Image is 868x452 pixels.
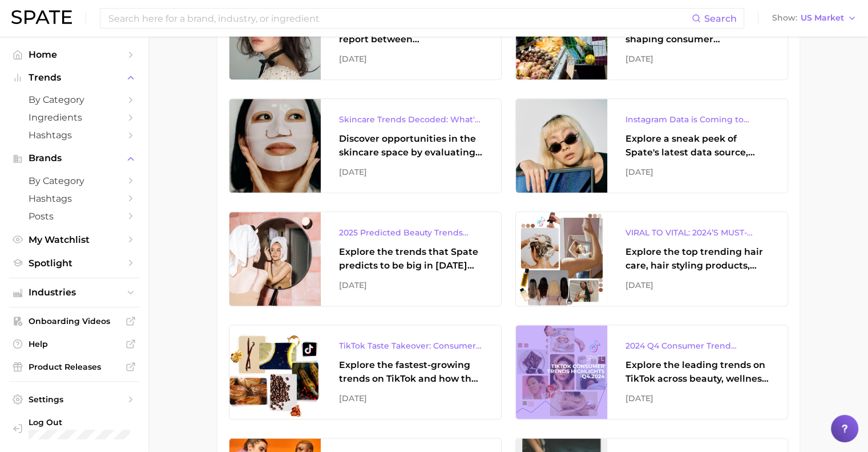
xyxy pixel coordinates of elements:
[29,339,120,349] span: Help
[9,172,139,190] a: by Category
[625,278,769,292] div: [DATE]
[29,130,120,141] span: Hashtags
[29,316,120,326] span: Onboarding Videos
[704,13,737,24] span: Search
[339,165,483,179] div: [DATE]
[29,73,120,83] span: Trends
[9,284,139,301] button: Industries
[29,287,120,298] span: Industries
[9,207,139,225] a: Posts
[29,49,120,60] span: Home
[29,417,130,427] span: Log Out
[9,69,139,86] button: Trends
[515,98,788,193] a: Instagram Data is Coming to SpateExplore a sneak peek of Spate's latest data source, Instagram, t...
[229,211,502,306] a: 2025 Predicted Beauty Trends ReportExplore the trends that Spate predicts to be big in [DATE] acr...
[29,94,120,105] span: by Category
[9,231,139,249] a: My Watchlist
[625,52,769,66] div: [DATE]
[9,190,139,207] a: Hashtags
[625,358,769,386] div: Explore the leading trends on TikTok across beauty, wellness, food & beverage, and personal care.
[9,150,139,167] button: Brands
[515,325,788,419] a: 2024 Q4 Consumer Trend Highlights (TikTok)Explore the leading trends on TikTok across beauty, wel...
[339,391,483,405] div: [DATE]
[29,234,120,245] span: My Watchlist
[9,46,139,63] a: Home
[29,193,120,204] span: Hashtags
[339,113,483,126] div: Skincare Trends Decoded: What's Popular According to Google Search & TikTok
[9,414,139,443] a: Log out. Currently logged in with e-mail ltal@gattefossecorp.com.
[339,245,483,273] div: Explore the trends that Spate predicts to be big in [DATE] across the skin, hair, makeup, body, a...
[625,113,769,126] div: Instagram Data is Coming to Spate
[339,278,483,292] div: [DATE]
[9,391,139,408] a: Settings
[29,362,120,372] span: Product Releases
[11,10,72,24] img: SPATE
[625,245,769,273] div: Explore the top trending hair care, hair styling products, and hair colors driving the TikTok hai...
[29,211,120,222] span: Posts
[29,394,120,405] span: Settings
[29,175,120,186] span: by Category
[625,339,769,353] div: 2024 Q4 Consumer Trend Highlights (TikTok)
[625,226,769,239] div: VIRAL TO VITAL: 2024’S MUST-KNOW HAIR TRENDS ON TIKTOK
[801,15,844,21] span: US Market
[29,112,120,123] span: Ingredients
[107,9,692,28] input: Search here for a brand, industry, or ingredient
[9,91,139,109] a: by Category
[339,339,483,353] div: TikTok Taste Takeover: Consumers' Favorite Flavors
[772,15,797,21] span: Show
[625,165,769,179] div: [DATE]
[339,52,483,66] div: [DATE]
[29,153,120,163] span: Brands
[625,132,769,159] div: Explore a sneak peek of Spate's latest data source, Instagram, through this spotlight report.
[229,98,502,193] a: Skincare Trends Decoded: What's Popular According to Google Search & TikTokDiscover opportunities...
[9,313,139,330] a: Onboarding Videos
[339,358,483,386] div: Explore the fastest-growing trends on TikTok and how they reveal consumers' growing preferences.
[625,391,769,405] div: [DATE]
[229,325,502,419] a: TikTok Taste Takeover: Consumers' Favorite FlavorsExplore the fastest-growing trends on TikTok an...
[9,358,139,375] a: Product Releases
[769,11,859,26] button: ShowUS Market
[9,109,139,126] a: Ingredients
[9,335,139,353] a: Help
[9,254,139,272] a: Spotlight
[515,211,788,306] a: VIRAL TO VITAL: 2024’S MUST-KNOW HAIR TRENDS ON TIKTOKExplore the top trending hair care, hair st...
[29,258,120,269] span: Spotlight
[9,126,139,144] a: Hashtags
[339,132,483,159] div: Discover opportunities in the skincare space by evaluating the face product and face concerns dri...
[339,226,483,239] div: 2025 Predicted Beauty Trends Report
